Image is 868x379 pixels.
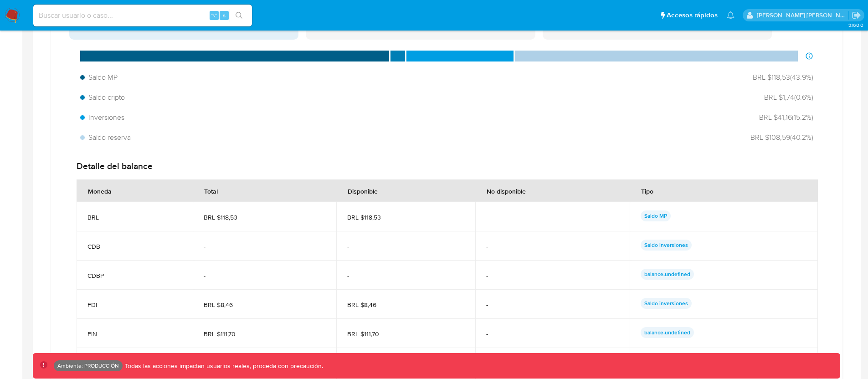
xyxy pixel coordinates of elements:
a: Notificaciones [727,11,734,19]
span: 3.160.0 [848,21,863,29]
button: search-icon [230,9,248,22]
input: Buscar usuario o caso... [33,10,252,21]
span: ⌥ [211,11,217,20]
p: Todas las acciones impactan usuarios reales, proceda con precaución. [123,362,323,370]
p: Ambiente: PRODUCCIÓN [57,364,119,368]
p: victor.david@mercadolibre.com.co [757,11,849,20]
a: Salir [852,10,861,20]
span: Accesos rápidos [667,10,718,20]
span: s [223,11,226,20]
